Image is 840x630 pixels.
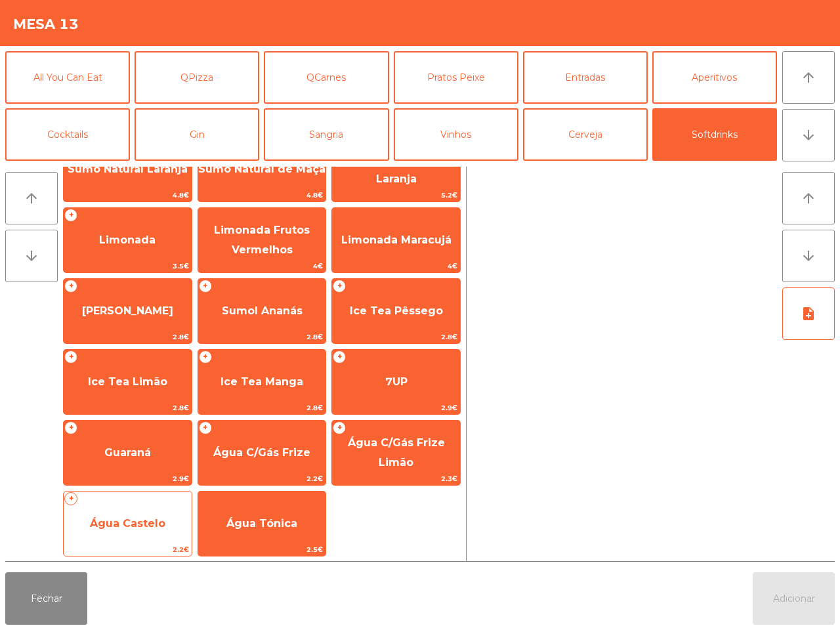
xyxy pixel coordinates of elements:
button: Pratos Peixe [394,51,518,104]
span: Limonada Maracujá [341,234,451,246]
span: Ice Tea Limão [88,375,167,388]
button: Cerveja [523,108,648,161]
span: Sumol Ananás [222,304,303,317]
button: All You Can Eat [5,51,130,104]
span: + [199,350,212,364]
button: Sangria [264,108,388,161]
i: arrow_downward [801,127,816,143]
span: 2.8€ [64,402,192,414]
span: Limonada [99,234,156,246]
button: arrow_upward [5,172,58,224]
span: + [333,350,346,364]
span: 2.9€ [332,402,460,414]
button: QCarnes [264,51,388,104]
i: arrow_downward [24,248,39,264]
span: 4.8€ [64,189,192,201]
span: Ice Tea Pêssego [350,304,443,317]
button: arrow_upward [782,51,835,104]
button: arrow_upward [782,172,835,224]
button: Cocktails [5,108,130,161]
button: QPizza [135,51,259,104]
button: Aperitivos [652,51,777,104]
span: Água Tónica [226,517,297,530]
span: + [199,421,212,434]
button: Softdrinks [652,108,777,161]
span: 3.5€ [64,260,192,272]
i: arrow_downward [801,248,816,264]
span: Água Castelo [90,517,165,530]
span: + [64,492,77,505]
span: Sumo Natural Laranja [68,163,188,175]
button: Entradas [523,51,648,104]
span: + [64,209,77,222]
button: arrow_downward [782,230,835,282]
span: 2.8€ [332,331,460,343]
span: Água C/Gás Frize [213,446,310,459]
i: arrow_upward [801,70,816,85]
span: 4€ [332,260,460,272]
button: Gin [135,108,259,161]
span: + [64,350,77,364]
span: Ice Tea Manga [220,375,303,388]
span: Limonada Frutos Vermelhos [214,224,310,256]
span: 2.8€ [64,331,192,343]
button: Vinhos [394,108,518,161]
span: 2.8€ [198,331,326,343]
i: arrow_upward [24,190,39,206]
span: 2.3€ [332,472,460,485]
span: 7UP [385,375,408,388]
span: 2.8€ [198,402,326,414]
button: arrow_downward [782,109,835,161]
span: 4.8€ [198,189,326,201]
span: 2.5€ [198,543,326,556]
button: arrow_downward [5,230,58,282]
span: [PERSON_NAME] [82,304,173,317]
i: arrow_upward [801,190,816,206]
h4: Mesa 13 [13,14,79,34]
span: Sumo Natural de Maçã [198,163,325,175]
span: + [64,280,77,293]
span: 4€ [198,260,326,272]
span: 2.2€ [64,543,192,556]
button: note_add [782,287,835,340]
span: Água C/Gás Frize Limão [348,436,445,469]
span: + [64,421,77,434]
button: Fechar [5,572,87,625]
span: + [199,280,212,293]
i: note_add [801,306,816,322]
span: 2.2€ [198,472,326,485]
span: 2.9€ [64,472,192,485]
span: + [333,421,346,434]
span: Guaraná [104,446,151,459]
span: 5.2€ [332,189,460,201]
span: + [333,280,346,293]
